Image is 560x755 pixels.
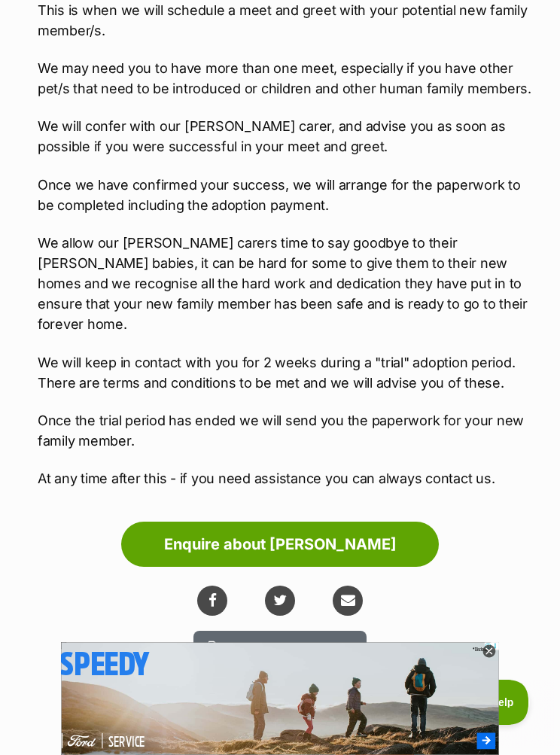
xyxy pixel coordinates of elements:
[193,631,367,662] button: Print an adoption poster
[38,175,537,215] p: Once we have confirmed your success, we will arrange for the paperwork to be completed including ...
[38,352,537,393] p: We will keep in contact with you for 2 weeks during a "trial" adoption period. There are terms an...
[265,586,295,616] a: share via twitter
[38,410,537,451] p: Once the trial period has ended we will send you the paperwork for your new family member.
[333,586,363,616] a: share via email
[38,233,537,334] p: We allow our [PERSON_NAME] carers time to say goodbye to their [PERSON_NAME] babies, it can be ha...
[6,680,554,747] iframe: Advertisement
[38,116,537,157] p: We will confer with our [PERSON_NAME] carer, and advise you as soon as possible if you were succe...
[121,522,439,567] a: Enquire about [PERSON_NAME]
[197,586,227,616] a: share via facebook
[38,468,537,489] p: At any time after this - if you need assistance you can always contact us.
[38,58,537,99] p: We may need you to have more than one meet, especially if you have other pet/s that need to be in...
